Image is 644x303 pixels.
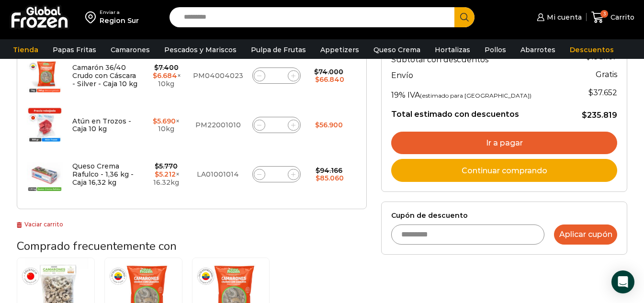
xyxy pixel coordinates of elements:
bdi: 5.770 [155,162,178,170]
span: $ [153,117,157,125]
a: Pulpa de Frutas [246,41,311,59]
th: 19% IVA [391,83,543,102]
a: Descuentos [565,41,619,59]
input: Product quantity [270,118,283,132]
small: (estimado para [GEOGRAPHIC_DATA]) [420,92,531,99]
bdi: 94.166 [316,166,342,175]
a: Mi cuenta [534,8,581,27]
button: Aplicar cupón [554,224,617,245]
span: $ [315,121,319,129]
span: $ [153,71,157,80]
bdi: 235.819 [582,111,617,120]
td: PM22001010 [188,101,248,150]
strong: Gratis [596,70,617,79]
a: Appetizers [316,41,364,59]
td: × 16.32kg [145,150,188,199]
span: $ [586,52,591,61]
input: Product quantity [270,168,283,181]
div: Enviar a [100,9,139,16]
span: $ [316,166,320,175]
a: Vaciar carrito [17,221,63,228]
td: PM04004023 [188,51,248,101]
a: Pollos [480,41,511,59]
a: Continuar comprando [391,159,617,182]
a: Camarón 36/40 Crudo con Cáscara - Silver - Caja 10 kg [72,63,137,88]
span: $ [154,63,158,72]
a: Camarones [106,41,155,59]
bdi: 7.400 [154,63,179,72]
bdi: 66.840 [315,75,344,84]
a: Ir a pagar [391,132,617,155]
th: Envío [391,67,543,83]
td: × 10kg [145,51,188,101]
span: Carrito [608,12,634,22]
th: Total estimado con descuentos [391,102,543,120]
img: address-field-icon.svg [85,9,100,25]
bdi: 198.167 [586,52,617,61]
a: Queso Crema Rafulco - 1,36 kg - Caja 16,32 kg [72,162,134,187]
a: Queso Crema [369,41,425,59]
span: $ [316,174,320,182]
span: $ [314,67,318,76]
div: Open Intercom Messenger [611,270,634,293]
a: Tienda [8,41,43,59]
span: $ [588,88,593,97]
a: 3 Carrito [591,6,634,29]
div: Region Sur [100,16,139,25]
button: Search button [454,7,475,27]
span: $ [582,111,587,120]
bdi: 5.212 [155,170,176,179]
bdi: 56.900 [315,121,343,129]
span: 3 [600,10,608,18]
bdi: 85.060 [316,174,344,182]
a: Hortalizas [430,41,475,59]
span: Mi cuenta [544,12,582,22]
bdi: 6.684 [153,71,177,80]
span: $ [315,75,319,84]
span: $ [155,170,159,179]
label: Cupón de descuento [391,212,617,220]
span: Comprado frecuentemente con [17,238,177,254]
td: LA01001014 [188,150,248,199]
td: × 10kg [145,101,188,150]
a: Atún en Trozos - Caja 10 kg [72,117,131,134]
input: Product quantity [270,69,283,82]
a: Pescados y Mariscos [159,41,241,59]
span: 37.652 [588,88,617,97]
a: Papas Fritas [48,41,101,59]
bdi: 5.690 [153,117,176,125]
a: Abarrotes [516,41,560,59]
bdi: 74.000 [314,67,343,76]
span: $ [155,162,159,170]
